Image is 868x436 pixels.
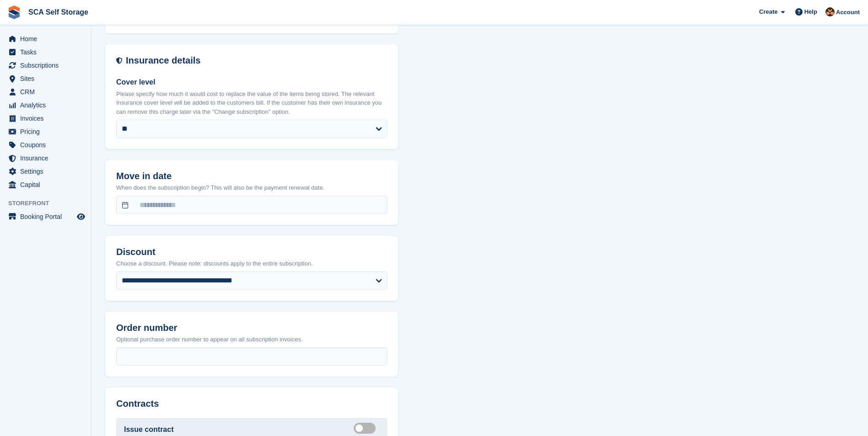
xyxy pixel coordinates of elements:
[20,85,75,98] span: CRM
[5,72,86,85] a: menu
[25,5,92,20] a: SCA Self Storage
[20,152,75,165] span: Insurance
[116,323,387,333] h2: Order number
[75,211,86,222] a: Preview store
[20,125,75,138] span: Pricing
[5,125,86,138] a: menu
[5,112,86,125] a: menu
[20,99,75,112] span: Analytics
[354,428,379,429] label: Create integrated contract
[5,99,86,112] a: menu
[5,46,86,58] a: menu
[116,259,387,268] p: Choose a discount. Please note: discounts apply to the entire subscription.
[5,138,86,151] a: menu
[124,424,173,435] label: Issue contract
[825,7,835,16] img: Sarah Race
[804,7,817,16] span: Help
[116,399,387,409] h2: Contracts
[5,210,86,223] a: menu
[116,171,387,181] h2: Move in date
[20,138,75,151] span: Coupons
[116,90,387,117] p: Please specify how much it would cost to replace the value of the items being stored. The relevan...
[20,210,75,223] span: Booking Portal
[5,178,86,191] a: menu
[759,7,777,16] span: Create
[8,199,91,208] span: Storefront
[116,77,387,88] label: Cover level
[7,5,21,19] img: stora-icon-8386f47178a22dfd0bd8f6a31ec36ba5ce8667c1dd55bd0f319d3a0aa187defe.svg
[20,32,75,45] span: Home
[116,335,387,344] p: Optional purchase order number to appear on all subscription invoices.
[20,178,75,191] span: Capital
[116,55,122,66] img: insurance-details-icon-731ffda60807649b61249b889ba3c5e2b5c27d34e2e1fb37a309f0fde93ff34a.svg
[116,183,387,192] p: When does the subscription begin? This will also be the payment renewal date.
[20,59,75,72] span: Subscriptions
[126,55,387,66] h2: Insurance details
[5,165,86,178] a: menu
[5,59,86,72] a: menu
[20,112,75,125] span: Invoices
[836,8,860,17] span: Account
[5,152,86,165] a: menu
[20,72,75,85] span: Sites
[20,165,75,178] span: Settings
[5,85,86,98] a: menu
[5,32,86,45] a: menu
[116,247,387,257] h2: Discount
[20,46,75,58] span: Tasks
